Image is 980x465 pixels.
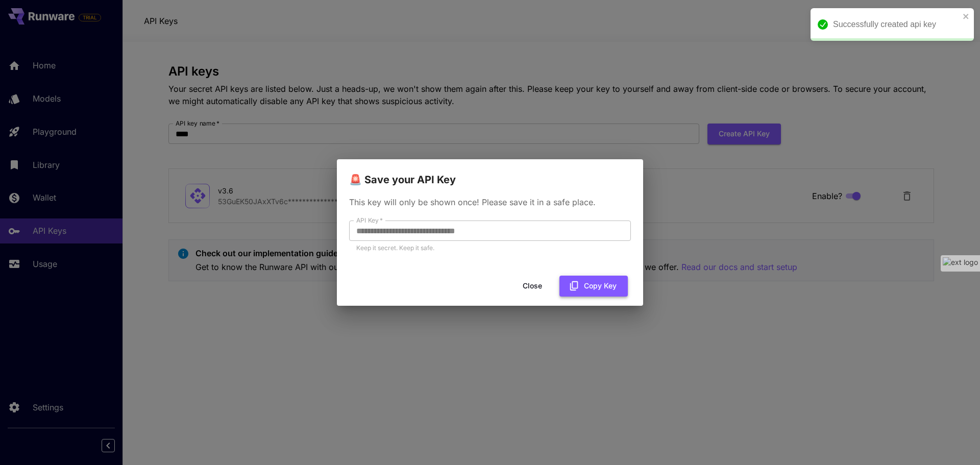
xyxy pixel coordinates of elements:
p: Keep it secret. Keep it safe. [356,243,624,253]
button: Copy Key [559,276,628,297]
button: close [963,12,970,20]
p: This key will only be shown once! Please save it in a safe place. [349,196,631,208]
h2: 🚨 Save your API Key [337,159,643,188]
button: Close [509,276,555,297]
label: API Key [356,216,383,225]
div: Successfully created api key [833,18,960,31]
